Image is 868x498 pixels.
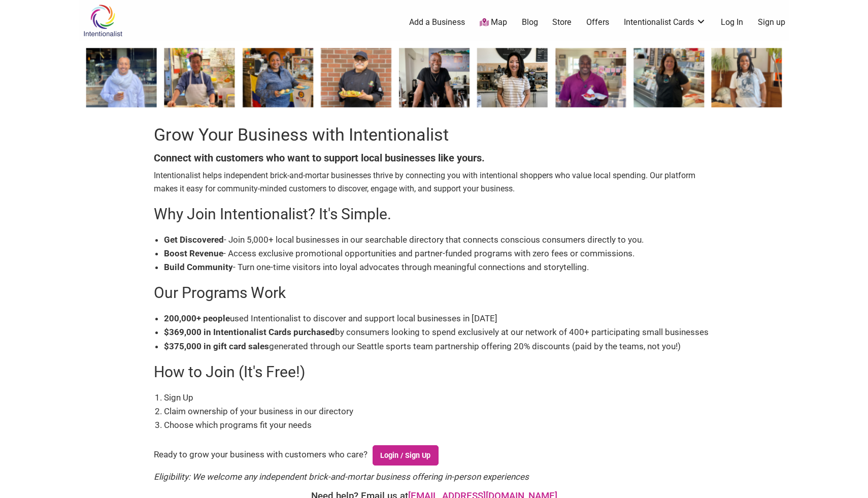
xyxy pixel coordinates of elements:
img: Intentionalist [79,4,127,37]
h2: Why Join Intentionalist? It's Simple. [154,204,714,225]
a: Store [552,17,572,28]
b: Build Community [164,262,233,272]
li: - Join 5,000+ local businesses in our searchable directory that connects conscious consumers dire... [164,233,714,247]
b: 200,000+ people [164,313,230,323]
li: used Intentionalist to discover and support local businesses in [DATE] [164,312,714,325]
a: Login / Sign Up [373,445,439,466]
li: by consumers looking to spend exclusively at our network of 400+ participating small businesses [164,325,714,339]
a: Offers [586,17,609,28]
a: Map [480,17,507,28]
li: Choose which programs fit your needs [164,418,714,432]
a: Add a Business [409,17,465,28]
h2: Our Programs Work [154,282,714,304]
b: Boost Revenue [164,248,223,258]
b: Connect with customers who want to support local businesses like yours. [154,152,485,164]
a: Sign up [758,17,785,28]
div: Ready to grow your business with customers who care? [154,440,714,471]
b: $375,000 in gift card sales [164,341,269,351]
h2: How to Join (It's Free!) [154,361,714,383]
b: $369,000 in Intentionalist Cards purchased [164,327,335,337]
li: Sign Up [164,391,714,405]
a: Intentionalist Cards [624,17,706,28]
li: - Access exclusive promotional opportunities and partner-funded programs with zero fees or commis... [164,247,714,260]
h1: Grow Your Business with Intentionalist [154,123,714,147]
em: Eligibility: We welcome any independent brick-and-mortar business offering in-person experiences [154,472,529,482]
a: Log In [721,17,743,28]
li: - Turn one-time visitors into loyal advocates through meaningful connections and storytelling. [164,260,714,274]
li: Claim ownership of your business in our directory [164,405,714,418]
a: Blog [522,17,538,28]
img: Welcome Banner [79,41,789,115]
p: Intentionalist helps independent brick-and-mortar businesses thrive by connecting you with intent... [154,169,714,195]
li: generated through our Seattle sports team partnership offering 20% discounts (paid by the teams, ... [164,340,714,353]
b: Get Discovered [164,235,224,245]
